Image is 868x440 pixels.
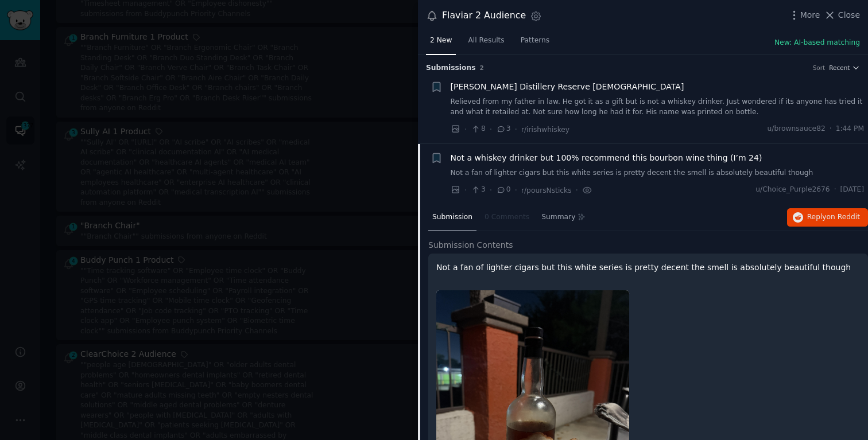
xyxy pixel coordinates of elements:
[829,64,850,72] span: Recent
[464,123,467,135] span: ·
[827,213,860,221] span: on Reddit
[788,9,820,21] button: More
[521,186,572,194] span: r/poursNsticks
[451,168,865,178] a: Not a fan of lighter cigars but this white series is pretty decent the smell is absolutely beauti...
[838,9,860,21] span: Close
[521,126,569,134] span: r/irishwhiskey
[428,239,513,251] span: Submission Contents
[813,64,826,72] div: Sort
[787,208,868,227] button: Replyon Reddit
[451,97,865,117] a: Relieved from my father in law. He got it as a gift but is not a whiskey drinker. Just wondered i...
[464,184,467,196] span: ·
[471,124,485,134] span: 8
[480,64,484,71] span: 2
[426,32,456,55] a: 2 New
[521,36,549,46] span: Patterns
[774,38,860,48] button: New: AI-based matching
[840,185,864,195] span: [DATE]
[442,9,526,23] div: Flaviar 2 Audience
[517,32,553,55] a: Patterns
[490,184,492,196] span: ·
[471,185,485,195] span: 3
[468,36,504,46] span: All Results
[426,63,476,73] span: Submission s
[807,212,860,223] span: Reply
[496,124,510,134] span: 3
[830,124,832,134] span: ·
[576,184,578,196] span: ·
[836,124,864,134] span: 1:44 PM
[824,9,860,21] button: Close
[515,184,517,196] span: ·
[490,123,492,135] span: ·
[451,81,684,93] a: [PERSON_NAME] Distillery Reserve [DEMOGRAPHIC_DATA]
[829,64,860,72] button: Recent
[436,262,860,274] p: Not a fan of lighter cigars but this white series is pretty decent the smell is absolutely beauti...
[768,124,826,134] span: u/brownsauce82
[451,152,762,164] a: Not a whiskey drinker but 100% recommend this bourbon wine thing (I’m 24)
[515,123,517,135] span: ·
[464,32,508,55] a: All Results
[430,36,452,46] span: 2 New
[432,212,472,223] span: Submission
[834,185,836,195] span: ·
[800,9,820,21] span: More
[496,185,510,195] span: 0
[755,185,830,195] span: u/Choice_Purple2676
[541,212,575,223] span: Summary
